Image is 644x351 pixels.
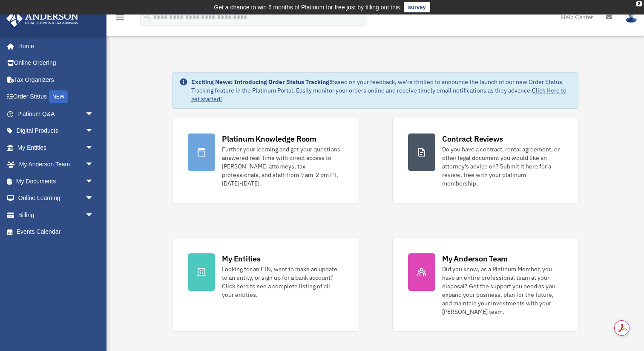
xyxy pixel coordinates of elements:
[404,2,430,12] a: survey
[85,173,102,190] span: arrow_drop_down
[625,11,638,23] img: User Pic
[6,156,106,173] a: My Anderson Teamarrow_drop_down
[442,265,563,316] div: Did you know, as a Platinum Member, you have an entire professional team at your disposal? Get th...
[6,88,106,106] a: Order StatusNEW
[442,133,503,144] div: Contract Reviews
[6,223,106,241] a: Events Calendar
[4,10,81,27] img: Anderson Advisors Platinum Portal
[6,122,106,139] a: Digital Productsarrow_drop_down
[392,118,578,203] a: Contract Reviews Do you have a contract, rental agreement, or other legal document you would like...
[6,173,106,190] a: My Documentsarrow_drop_down
[115,15,125,22] a: menu
[191,78,331,86] strong: Exciting News: Introducing Order Status Tracking!
[85,122,102,140] span: arrow_drop_down
[191,78,571,103] div: Based on your feedback, we're thrilled to announce the launch of our new Order Status Tracking fe...
[191,87,566,103] a: Click Here to get started!
[85,156,102,174] span: arrow_drop_down
[214,2,400,12] div: Get a chance to win 6 months of Platinum for free just by filling out this
[115,12,125,22] i: menu
[172,238,358,332] a: My Entities Looking for an EIN, want to make an update to an entity, or sign up for a bank accoun...
[222,133,316,144] div: Platinum Knowledge Room
[6,190,106,207] a: Online Learningarrow_drop_down
[392,238,578,332] a: My Anderson Team Did you know, as a Platinum Member, you have an entire professional team at your...
[6,55,106,72] a: Online Ordering
[442,253,508,264] div: My Anderson Team
[49,90,68,103] div: NEW
[85,105,102,123] span: arrow_drop_down
[85,190,102,207] span: arrow_drop_down
[142,12,152,21] i: search
[85,206,102,224] span: arrow_drop_down
[6,105,106,122] a: Platinum Q&Aarrow_drop_down
[6,38,102,55] a: Home
[6,71,106,88] a: Tax Organizers
[222,253,260,264] div: My Entities
[222,145,342,188] div: Further your learning and get your questions answered real-time with direct access to [PERSON_NAM...
[172,118,358,203] a: Platinum Knowledge Room Further your learning and get your questions answered real-time with dire...
[222,265,342,299] div: Looking for an EIN, want to make an update to an entity, or sign up for a bank account? Click her...
[6,206,106,223] a: Billingarrow_drop_down
[6,139,106,156] a: My Entitiesarrow_drop_down
[85,139,102,157] span: arrow_drop_down
[442,145,563,188] div: Do you have a contract, rental agreement, or other legal document you would like an attorney's ad...
[636,1,642,6] div: close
